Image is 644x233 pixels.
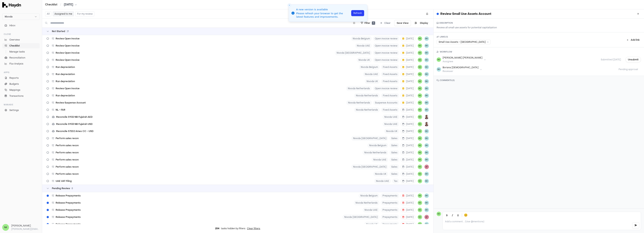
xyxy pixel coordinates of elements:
[288,3,291,7] button: Close toast
[381,93,399,98] span: Fixed Assets
[383,115,399,119] span: Nivoda UAE
[402,144,414,147] span: [DATE]
[9,109,19,112] span: Settings
[424,150,429,155] button: BH
[56,94,75,97] span: Run depreciation
[402,194,414,197] span: [DATE]
[2,61,40,66] a: Flux Analysis
[418,115,422,119] button: NK
[418,122,422,126] button: NK
[75,11,94,16] button: For my review
[401,36,415,41] button: [DATE]
[418,58,422,62] button: NK
[443,66,479,69] div: Boriana [DEMOGRAPHIC_DATA]
[401,65,415,70] button: [DATE]
[67,30,69,33] span: 21
[401,143,415,148] button: [DATE]
[9,44,20,47] span: Checklist
[424,100,429,105] button: BH
[56,80,75,83] span: Run depreciation
[402,58,414,61] span: [DATE]
[424,201,429,205] button: BH
[56,58,80,61] span: Review Open Invoice
[56,158,79,161] span: Perform sales recon
[372,21,375,25] span: 1
[401,200,415,205] button: [DATE]
[2,31,40,37] div: Close
[56,108,65,111] span: NL - FAR
[418,193,422,198] span: NK
[418,93,422,98] span: NK
[424,43,429,48] span: BH
[437,22,497,24] h3: DESCRIPTION
[424,215,429,219] span: AF
[401,58,415,62] button: [DATE]
[418,165,422,169] button: NK
[402,37,414,40] span: [DATE]
[424,51,429,55] button: BH
[424,58,429,62] button: BH
[357,58,372,62] span: Nivoda UK
[437,57,441,62] span: NK
[424,72,429,76] button: BH
[390,136,399,141] span: Sales
[296,12,350,19] div: Please refresh your browser to get the latest features and improvements.
[56,201,81,204] span: Release Prepayments
[390,164,399,169] span: Sales
[351,36,372,41] span: Nivoda Belgium
[401,72,415,77] button: [DATE]
[418,100,422,105] button: NK
[402,137,414,140] span: [DATE]
[418,172,422,176] button: NK
[56,130,93,133] span: Reconcile 57202 Amex CC - USD
[443,60,482,63] div: Assignee
[401,79,415,84] button: [DATE]
[424,86,429,91] span: BH
[374,179,391,184] span: Nivoda UAE
[424,222,429,226] button: BH
[59,3,62,6] span: /
[463,213,468,218] button: 😊
[401,164,415,169] button: [DATE]
[9,38,20,41] span: Overview
[418,108,422,112] button: NK
[437,40,491,44] a: Small Use Assets - [GEOGRAPHIC_DATA]
[424,108,429,112] span: BH
[437,26,497,29] p: Review all small use assets for potential capitalization
[372,157,388,162] span: Nivoda UAE
[443,56,482,59] div: [PERSON_NAME] [PERSON_NAME]
[424,122,429,126] button: JP Smit
[437,66,482,73] button: BHBoriana [DEMOGRAPHIC_DATA]Reviewer
[373,50,399,55] span: Open invoice review
[418,72,422,76] button: NK
[373,86,399,91] span: Open invoice review
[9,50,25,53] span: Manage tasks
[2,43,40,48] a: Checklist
[381,200,399,205] span: Prepayments
[56,172,79,175] span: Perform sales recon
[53,11,74,16] button: Assigned to me
[424,143,429,148] span: BH
[2,93,40,99] a: Transactions
[401,129,415,134] button: [DATE]
[402,73,414,76] span: [DATE]
[424,136,429,141] span: BH
[418,208,422,212] button: NK
[56,194,81,197] span: Release Prepayments
[418,150,422,155] button: NK
[394,20,411,26] button: Save View
[365,79,380,84] span: Nivoda UK
[450,213,455,218] button: Italic (Ctrl+I)
[390,172,399,176] span: Sales
[424,93,429,98] span: BH
[64,3,77,7] button: [DATE]
[418,43,422,48] span: NK
[373,58,399,62] span: Open invoice review
[373,43,399,48] span: Open invoice review
[72,187,73,190] span: 8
